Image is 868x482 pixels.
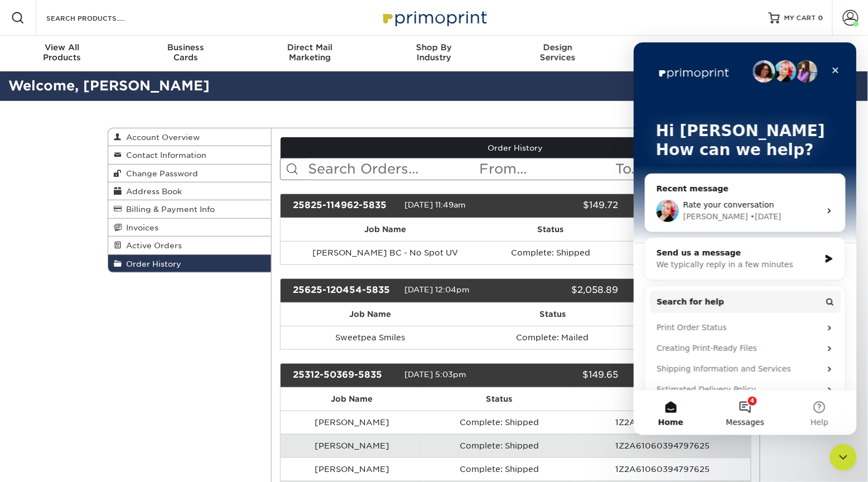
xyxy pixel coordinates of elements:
[108,255,271,272] a: Order History
[507,199,626,213] div: $149.72
[404,200,466,209] span: [DATE] 11:49am
[285,283,404,298] div: 25625-120454-5835
[424,388,575,411] th: Status
[248,36,372,71] a: Direct MailMarketing
[634,42,857,435] iframe: Intercom live chat
[575,434,751,457] td: 1Z2A61060394797625
[490,218,611,241] th: Status
[281,326,460,349] td: Sweetpea Smiles
[404,285,470,294] span: [DATE] 12:04pm
[281,411,424,434] td: [PERSON_NAME]
[496,36,620,71] a: DesignServices
[122,187,182,196] span: Address Book
[404,370,466,379] span: [DATE] 5:03pm
[496,42,620,62] div: Services
[490,241,611,264] td: Complete: Shipped
[122,223,158,232] span: Invoices
[45,11,154,25] input: SEARCH PRODUCTS.....
[248,42,372,62] div: Marketing
[620,42,744,62] div: & Templates
[108,128,271,146] a: Account Overview
[575,457,751,481] td: 1Z2A61060394797625
[460,326,645,349] td: Complete: Mailed
[281,303,460,326] th: Job Name
[460,303,645,326] th: Status
[281,388,424,411] th: Job Name
[478,158,614,180] input: From...
[424,457,575,481] td: Complete: Shipped
[108,146,271,164] a: Contact Information
[744,36,868,71] a: Contact& Support
[122,151,206,160] span: Contact Information
[575,411,751,434] td: 1Z2A61060394797625
[285,368,404,383] div: 25312-50369-5835
[620,36,744,71] a: Resources& Templates
[3,448,95,478] iframe: Google Customer Reviews
[784,13,816,23] span: MY CART
[307,158,479,180] input: Search Orders...
[378,6,490,30] img: Primoprint
[248,42,372,52] span: Direct Mail
[281,137,751,158] a: Order History
[108,219,271,237] a: Invoices
[124,42,248,62] div: Cards
[575,388,751,411] th: Tracking #
[122,241,182,250] span: Active Orders
[620,42,744,52] span: Resources
[830,444,857,471] iframe: Intercom live chat
[496,42,620,52] span: Design
[281,434,424,457] td: [PERSON_NAME]
[507,283,626,298] div: $2,058.89
[372,42,496,62] div: Industry
[372,36,496,71] a: Shop ByIndustry
[124,42,248,52] span: Business
[108,200,271,218] a: Billing & Payment Info
[108,182,271,200] a: Address Book
[122,169,198,178] span: Change Password
[108,165,271,182] a: Change Password
[424,411,575,434] td: Complete: Shipped
[818,14,823,22] span: 0
[285,199,404,213] div: 25825-114962-5835
[281,457,424,481] td: [PERSON_NAME]
[507,368,626,383] div: $149.65
[615,158,751,180] input: To...
[122,205,215,214] span: Billing & Payment Info
[122,133,200,142] span: Account Overview
[281,218,490,241] th: Job Name
[424,434,575,457] td: Complete: Shipped
[124,36,248,71] a: BusinessCards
